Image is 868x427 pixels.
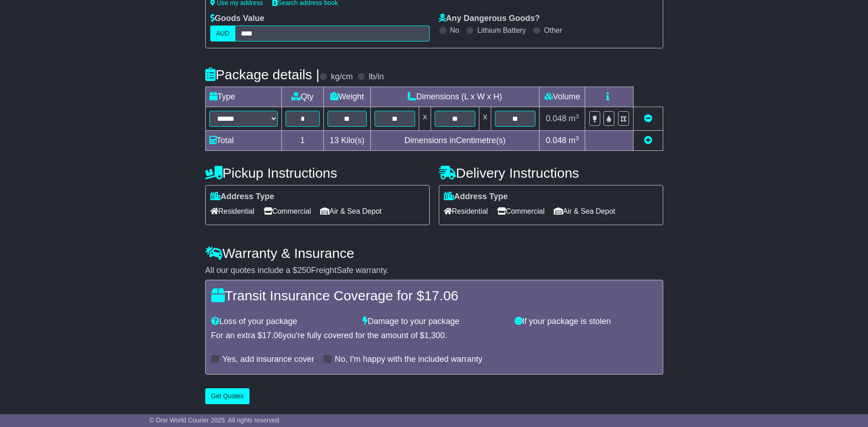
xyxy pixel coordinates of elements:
[479,107,491,131] td: x
[370,87,540,107] td: Dimensions (L x W x H)
[576,113,579,120] sup: 3
[477,26,526,35] label: Lithium Battery
[644,114,652,123] a: Remove this item
[569,136,579,145] span: m
[211,331,657,341] div: For an extra $ you're fully covered for the amount of $ .
[320,204,382,218] span: Air & Sea Depot
[264,204,311,218] span: Commercial
[297,266,311,275] span: 250
[497,204,545,218] span: Commercial
[205,165,430,180] h4: Pickup Instructions
[207,317,359,327] div: Loss of your package
[205,67,320,82] h4: Package details |
[205,266,663,276] div: All our quotes include a $ FreightSafe warranty.
[540,87,585,107] td: Volume
[210,192,275,202] label: Address Type
[546,136,567,145] span: 0.048
[439,165,663,180] h4: Delivery Instructions
[262,331,283,340] span: 17.06
[510,317,662,327] div: If your package is stolen
[424,331,445,340] span: 1,300
[281,87,324,107] td: Qty
[210,14,265,24] label: Goods Value
[223,355,314,365] label: Yes, add insurance cover
[335,355,483,365] label: No, I'm happy with the included warranty
[369,72,384,82] label: lb/in
[444,192,508,202] label: Address Type
[330,136,339,145] span: 13
[644,136,652,145] a: Add new item
[419,107,431,131] td: x
[149,417,281,424] span: © One World Courier 2025. All rights reserved.
[370,131,540,151] td: Dimensions in Centimetre(s)
[211,288,657,303] h4: Transit Insurance Coverage for $
[554,204,615,218] span: Air & Sea Depot
[424,288,458,303] span: 17.06
[439,14,540,24] label: Any Dangerous Goods?
[444,204,488,218] span: Residential
[324,131,371,151] td: Kilo(s)
[450,26,459,35] label: No
[358,317,510,327] div: Damage to your package
[205,131,281,151] td: Total
[569,114,579,123] span: m
[210,204,255,218] span: Residential
[205,388,250,404] button: Get Quotes
[546,114,567,123] span: 0.048
[281,131,324,151] td: 1
[576,135,579,142] sup: 3
[544,26,562,35] label: Other
[205,246,663,261] h4: Warranty & Insurance
[210,26,236,41] label: AUD
[324,87,371,107] td: Weight
[205,87,281,107] td: Type
[331,72,353,82] label: kg/cm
